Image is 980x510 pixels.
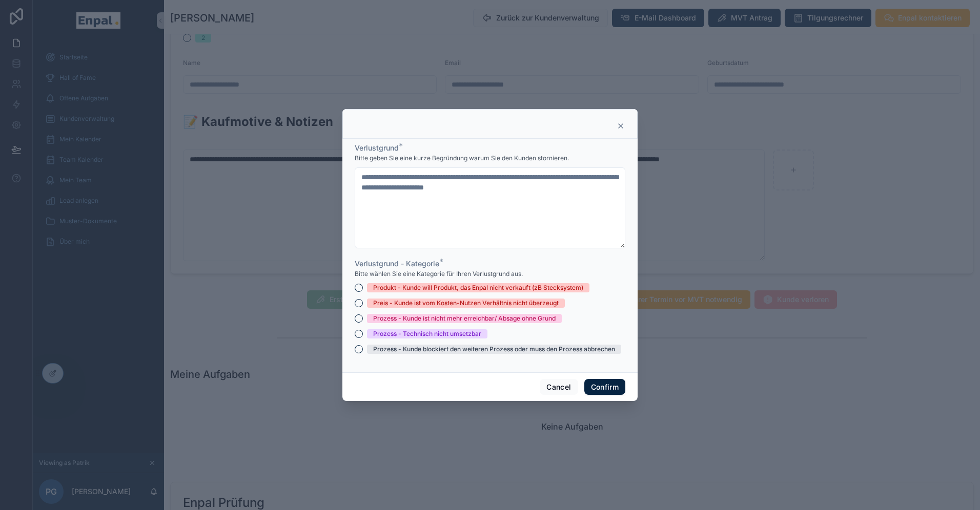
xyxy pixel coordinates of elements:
[373,299,559,308] div: Preis - Kunde ist vom Kosten-Nutzen Verhältnis nicht überzeugt
[373,314,556,323] div: Prozess - Kunde ist nicht mehr erreichbar/ Absage ohne Grund
[355,270,523,278] span: Bitte wählen Sie eine Kategorie für Ihren Verlustgrund aus.
[355,143,399,152] span: Verlustgrund
[584,379,625,395] button: Confirm
[373,283,583,292] div: Produkt - Kunde will Produkt, das Enpal nicht verkauft (zB Stecksystem)
[373,329,481,338] div: Prozess - Technisch nicht umsetzbar
[355,154,569,162] span: Bitte geben Sie eine kurze Begründung warum Sie den Kunden stornieren.
[540,379,578,395] button: Cancel
[355,259,439,268] span: Verlustgrund - Kategorie
[373,345,615,354] div: Prozess - Kunde blockiert den weiteren Prozess oder muss den Prozess abbrechen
